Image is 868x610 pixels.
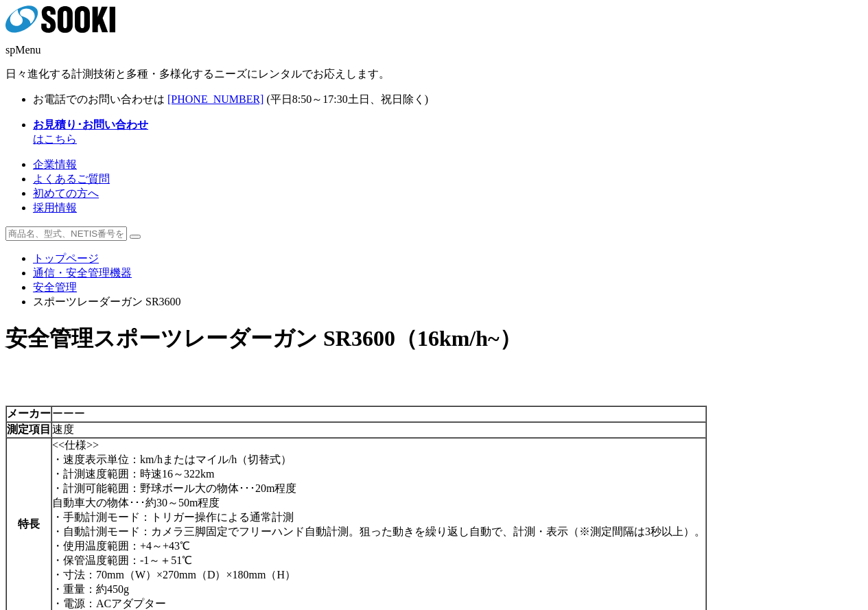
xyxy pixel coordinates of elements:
span: 8:50 [292,93,312,105]
a: お見積り･お問い合わせはこちら [33,119,148,145]
td: 速度 [51,422,706,438]
li: スポーツレーダーガン SR3600 [33,295,863,309]
span: はこちら [33,119,148,145]
a: [PHONE_NUMBER] [167,93,263,105]
strong: お見積り･お問い合わせ [33,119,148,130]
th: メーカー [6,406,51,422]
a: 初めての方へ [33,187,99,199]
span: お電話でのお問い合わせは [33,93,165,105]
span: スポーツレーダーガン SR3600（16km/h~） [93,326,521,351]
a: 安全管理 [33,281,77,293]
th: 測定項目 [6,422,51,438]
a: 通信・安全管理機器 [33,267,132,279]
span: (平日 ～ 土日、祝日除く) [266,93,428,105]
span: 17:30 [322,93,347,105]
td: ーーー [51,406,706,422]
span: 安全管理 [5,326,93,351]
span: spMenu [5,44,41,56]
p: 日々進化する計測技術と多種・多様化するニーズにレンタルでお応えします。 [5,67,863,82]
a: 企業情報 [33,159,77,170]
input: 商品名、型式、NETIS番号を入力してください [5,226,127,241]
a: 採用情報 [33,202,77,213]
a: トップページ [33,253,99,264]
a: よくあるご質問 [33,173,110,185]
